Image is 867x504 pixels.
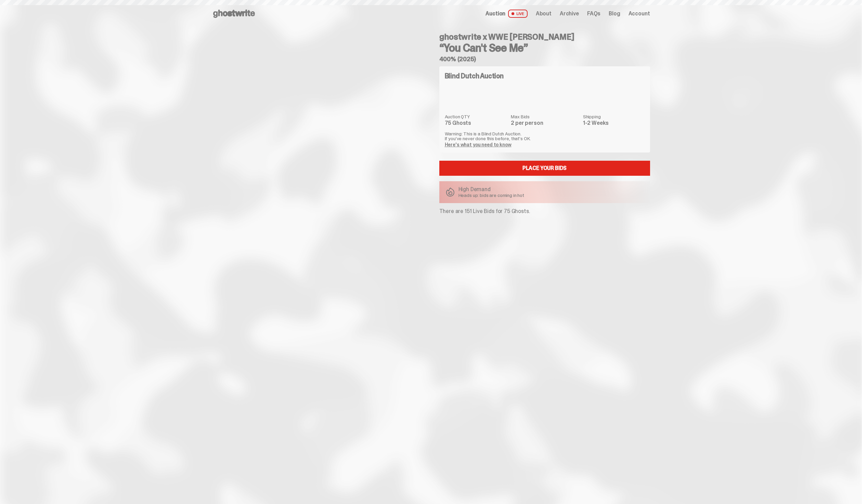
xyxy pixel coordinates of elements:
[536,11,552,16] a: About
[629,11,650,16] a: Account
[445,72,504,79] h4: Blind Dutch Auction
[486,11,505,16] span: Auction
[439,161,650,176] a: Place your Bids
[508,10,528,18] span: LIVE
[583,114,645,119] dt: Shipping
[583,120,645,126] dd: 1-2 Weeks
[587,11,600,16] a: FAQs
[445,131,645,141] p: Warning: This is a Blind Dutch Auction. If you’ve never done this before, that’s OK.
[486,10,527,18] a: Auction LIVE
[439,209,650,214] p: There are 151 Live Bids for 75 Ghosts.
[445,120,507,126] dd: 75 Ghosts
[439,42,650,53] h3: “You Can't See Me”
[445,114,507,119] dt: Auction QTY
[511,114,579,119] dt: Max Bids
[458,193,525,198] p: Heads up: bids are coming in hot
[439,56,650,62] h5: 400% (2025)
[458,187,525,192] p: High Demand
[560,11,579,16] a: Archive
[609,11,620,16] a: Blog
[511,120,579,126] dd: 2 per person
[439,33,650,41] h4: ghostwrite x WWE [PERSON_NAME]
[445,142,512,148] a: Here's what you need to know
